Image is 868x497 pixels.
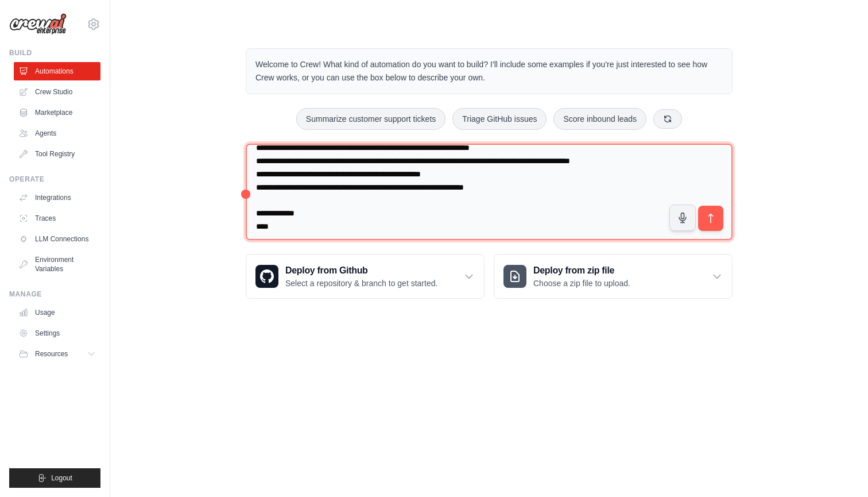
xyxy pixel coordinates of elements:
button: Resources [14,345,100,363]
a: LLM Connections [14,230,100,248]
div: Operate [9,175,100,184]
a: Traces [14,209,100,228]
button: Triage GitHub issues [452,108,547,130]
button: Summarize customer support tickets [296,108,445,130]
span: Logout [51,473,72,483]
button: Logout [9,468,100,488]
a: Tool Registry [14,145,100,163]
p: Welcome to Crew! What kind of automation do you want to build? I'll include some examples if you'... [255,58,723,84]
a: Usage [14,303,100,322]
a: Automations [14,62,100,80]
a: Crew Studio [14,83,100,101]
div: Build [9,48,100,57]
a: Integrations [14,188,100,207]
span: Resources [35,349,68,359]
h3: Deploy from zip file [533,264,630,278]
div: Manage [9,290,100,299]
img: Logo [9,13,67,35]
a: Marketplace [14,103,100,122]
a: Agents [14,124,100,142]
p: Select a repository & branch to get started. [285,278,437,289]
a: Settings [14,324,100,342]
h3: Deploy from Github [285,264,437,278]
p: Choose a zip file to upload. [533,278,630,289]
button: Score inbound leads [553,108,646,130]
a: Environment Variables [14,251,100,278]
